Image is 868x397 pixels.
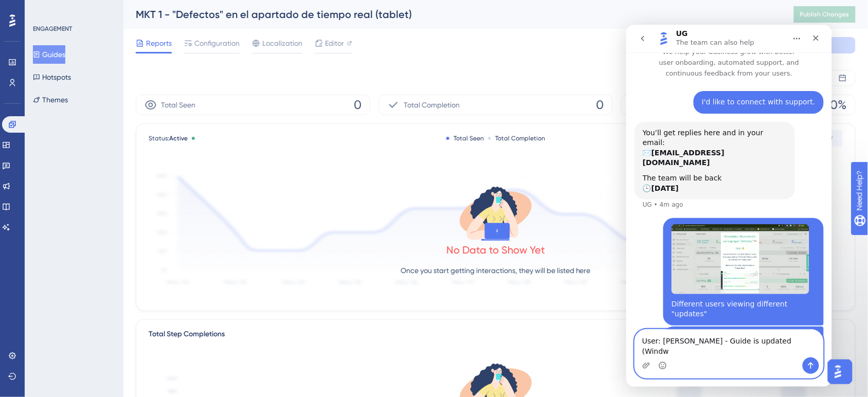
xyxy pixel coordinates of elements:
span: Total Completion [404,99,460,111]
span: Publish Changes [800,10,849,19]
p: Once you start getting interactions, they will be listed here [401,264,591,277]
span: 0 [596,97,604,113]
button: Hotspots [33,68,71,86]
div: Total Completion [488,134,545,142]
div: ENGAGEMENT [33,25,72,33]
span: Active [169,135,188,142]
iframe: UserGuiding AI Assistant Launcher [825,356,856,387]
div: No Data to Show Yet [446,243,545,257]
span: 0 [354,97,361,113]
div: Total Step Completions [149,328,225,340]
span: Reports [146,37,172,49]
span: Configuration [194,37,240,49]
button: Guides [33,45,65,64]
span: Total Seen [161,99,195,111]
button: Themes [33,91,68,109]
span: Status: [149,134,188,142]
div: Total Seen [446,134,484,142]
iframe: Intercom live chat [626,25,832,387]
span: 0% [830,97,847,113]
span: Localization [262,37,302,49]
button: Publish Changes [794,6,856,23]
span: Need Help? [24,3,64,15]
span: Editor [325,37,344,49]
div: MKT 1 - "Defectos" en el apartado de tiempo real (tablet) [136,7,768,22]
